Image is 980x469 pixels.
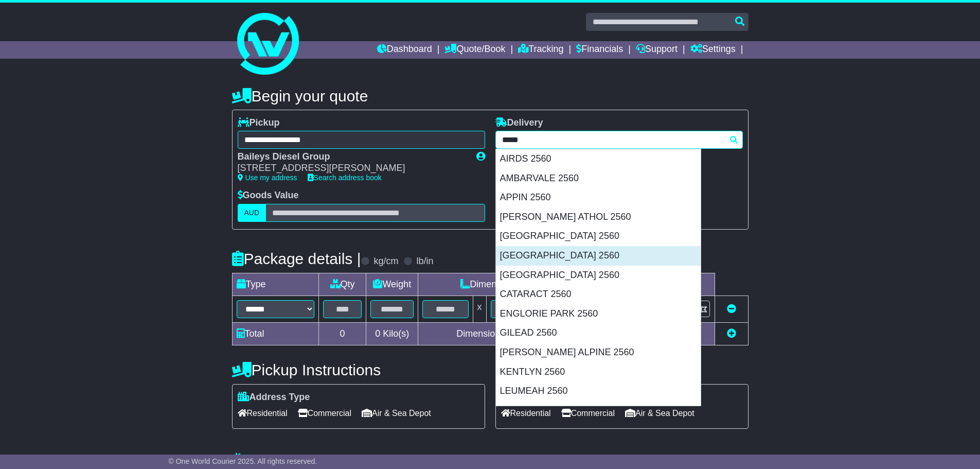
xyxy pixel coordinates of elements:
div: [GEOGRAPHIC_DATA] 2560 [496,266,701,285]
span: 0 [375,328,380,339]
span: Air & Sea Depot [625,405,694,421]
a: Financials [576,41,623,59]
div: ENGLORIE PARK 2560 [496,304,701,324]
span: Commercial [561,405,615,421]
h4: Warranty & Insurance [232,452,749,469]
a: Use my address [238,173,297,182]
h4: Package details | [232,250,361,267]
a: Add new item [727,328,736,339]
label: Pickup [238,117,280,129]
div: Baileys Diesel Group [238,151,466,163]
label: Goods Value [238,190,299,201]
span: Commercial [298,405,351,421]
typeahead: Please provide city [495,131,743,149]
label: kg/cm [373,256,398,267]
div: APPIN 2560 [496,188,701,207]
div: [GEOGRAPHIC_DATA] 2560 [496,227,701,246]
label: AUD [238,204,266,222]
label: Address Type [238,392,310,403]
a: Settings [690,41,736,59]
td: 0 [318,322,366,345]
div: [PERSON_NAME] ATHOL 2560 [496,207,701,227]
td: Qty [318,273,366,296]
div: AMBARVALE 2560 [496,169,701,188]
a: Tracking [518,41,563,59]
a: Search address book [308,173,382,182]
span: Air & Sea Depot [362,405,431,421]
div: GILEAD 2560 [496,323,701,343]
div: [GEOGRAPHIC_DATA] 2560 [496,246,701,266]
span: Residential [501,405,551,421]
td: Dimensions in Centimetre(s) [418,322,609,345]
div: [PERSON_NAME] ALPINE 2560 [496,343,701,362]
td: Dimensions (L x W x H) [418,273,609,296]
td: Kilo(s) [366,322,418,345]
label: lb/in [416,256,433,267]
div: [STREET_ADDRESS][PERSON_NAME] [238,163,466,174]
div: LEUMEAH 2560 [496,381,701,401]
h4: Pickup Instructions [232,361,485,378]
td: Total [232,322,318,345]
td: Type [232,273,318,296]
div: [GEOGRAPHIC_DATA] 2560 [496,401,701,421]
div: CATARACT 2560 [496,285,701,304]
a: Quote/Book [444,41,505,59]
div: KENTLYN 2560 [496,362,701,382]
a: Dashboard [377,41,432,59]
div: AIRDS 2560 [496,149,701,169]
h4: Begin your quote [232,88,749,105]
td: x [473,296,486,322]
span: Residential [238,405,288,421]
a: Remove this item [727,304,736,314]
label: Delivery [495,117,543,129]
span: © One World Courier 2025. All rights reserved. [169,457,317,465]
a: Support [636,41,678,59]
td: Weight [366,273,418,296]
